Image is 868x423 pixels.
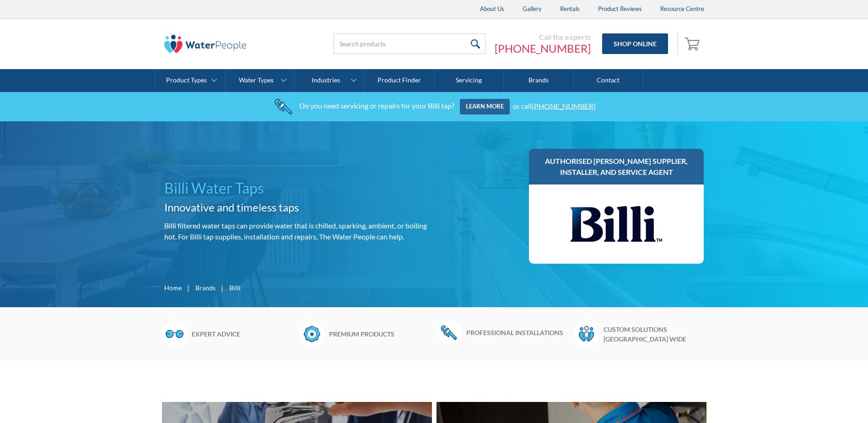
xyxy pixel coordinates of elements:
a: Water Types [225,69,294,92]
a: [PHONE_NUMBER] [495,42,591,55]
h6: Expert advice [192,329,295,339]
div: Call the experts [495,33,591,42]
a: Learn more [460,99,510,114]
img: Billi [571,194,662,255]
a: Product Types [156,69,225,92]
h6: Custom solutions [GEOGRAPHIC_DATA] wide [604,325,706,344]
div: Billi [229,283,241,293]
div: Product Types [166,76,207,84]
img: The Water People [164,35,247,53]
a: Product Finder [365,69,434,92]
h6: Professional installations [466,328,569,337]
img: Wrench [437,321,462,344]
div: Industries [312,76,340,84]
img: Waterpeople Symbol [574,321,599,347]
a: Brands [195,283,216,293]
div: or call [513,101,596,110]
img: Badge [299,321,324,347]
div: | [220,282,225,293]
a: Shop Online [602,33,668,54]
p: Billi filtered water taps can provide water that is chilled, sparking, ambient, or boiling hot. F... [164,220,431,242]
a: Servicing [434,69,504,92]
img: shopping cart [685,36,702,51]
h2: Innovative and timeless taps [164,199,431,216]
img: Glasses [162,321,187,347]
h3: Authorised [PERSON_NAME] supplier, installer, and service agent [538,156,695,178]
div: Water Types [239,76,274,84]
div: | [186,282,191,293]
a: Contact [574,69,643,92]
a: Open empty cart [682,33,704,55]
input: Search products [334,33,485,54]
h6: Premium products [329,329,432,339]
a: Industries [295,69,364,92]
a: [PHONE_NUMBER] [532,101,596,110]
h1: Billi Water Taps [164,177,431,199]
a: Brands [504,69,573,92]
div: Do you need servicing or repairs for your Billi tap? [299,101,454,110]
a: Home [164,283,182,293]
